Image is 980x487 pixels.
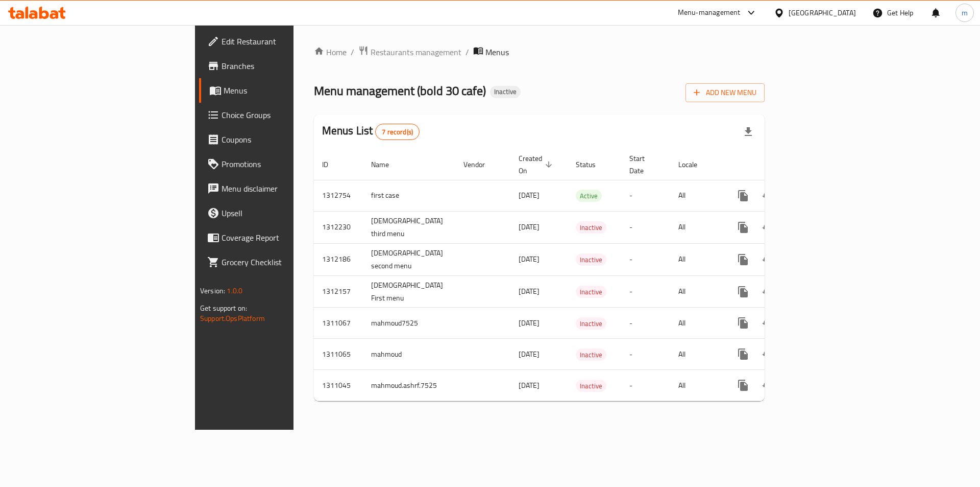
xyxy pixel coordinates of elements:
button: more [731,247,755,272]
td: - [621,275,670,308]
table: enhanced table [314,149,837,402]
button: more [731,311,755,335]
span: Menu disclaimer [222,182,351,195]
div: Inactive [576,286,606,298]
span: 7 record(s) [376,127,419,137]
span: Status [576,158,609,171]
a: Coverage Report [199,225,359,250]
td: [DEMOGRAPHIC_DATA] First menu [363,275,455,308]
span: Inactive [576,349,606,361]
a: Grocery Checklist [199,250,359,274]
td: mahmoud7525 [363,308,455,339]
span: Start Date [629,152,658,177]
button: Change Status [755,215,780,240]
button: Change Status [755,247,780,272]
div: Inactive [490,86,521,98]
span: Name [371,158,402,171]
a: Coupons [199,127,359,152]
span: Inactive [576,380,606,392]
span: Version: [200,284,225,297]
td: [DEMOGRAPHIC_DATA] second menu [363,243,455,275]
nav: breadcrumb [314,45,765,59]
button: Change Status [755,373,780,398]
span: Inactive [576,286,606,298]
button: more [731,215,755,240]
td: [DEMOGRAPHIC_DATA] third menu [363,211,455,243]
td: - [621,180,670,211]
span: [DATE] [519,347,540,361]
span: [DATE] [519,220,540,234]
a: Edit Restaurant [199,29,359,54]
button: more [731,373,755,398]
td: All [670,180,723,211]
span: Branches [222,60,351,72]
td: - [621,243,670,275]
span: [DATE] [519,379,540,392]
div: Total records count [375,124,420,140]
div: Inactive [576,349,606,361]
a: Menu disclaimer [199,176,359,201]
td: All [670,339,723,370]
a: Menus [199,78,359,103]
td: All [670,308,723,339]
span: Menus [224,84,351,97]
span: Get support on: [200,302,247,315]
div: Menu-management [678,7,741,19]
button: Change Status [755,183,780,208]
td: All [670,275,723,308]
span: Upsell [222,207,351,219]
span: [DATE] [519,252,540,266]
span: Add New Menu [694,86,756,99]
span: Inactive [576,318,606,330]
div: Inactive [576,253,606,266]
span: Locale [678,158,710,171]
button: more [731,342,755,366]
a: Branches [199,54,359,78]
span: Edit Restaurant [222,35,351,48]
span: Menu management ( bold 30 cafe ) [314,79,486,102]
td: All [670,370,723,401]
td: All [670,243,723,275]
button: more [731,280,755,304]
span: Inactive [576,254,606,266]
button: Change Status [755,280,780,304]
a: Promotions [199,152,359,176]
div: Inactive [576,221,606,234]
td: All [670,211,723,243]
span: Choice Groups [222,109,351,121]
td: mahmoud [363,339,455,370]
a: Choice Groups [199,103,359,127]
td: - [621,370,670,401]
span: Vendor [463,158,498,171]
span: m [962,7,968,18]
a: Support.OpsPlatform [200,312,265,325]
th: Actions [723,149,837,180]
span: Grocery Checklist [222,256,351,268]
h2: Menus List [322,123,420,140]
td: mahmoud.ashrf.7525 [363,370,455,401]
td: first case [363,180,455,211]
li: / [465,46,469,58]
td: - [621,211,670,243]
td: - [621,308,670,339]
div: Inactive [576,380,606,392]
button: Change Status [755,311,780,335]
span: Promotions [222,158,351,170]
a: Upsell [199,201,359,225]
a: Restaurants management [358,45,461,59]
span: [DATE] [519,285,540,298]
span: Restaurants management [371,46,461,58]
span: Menus [485,46,509,58]
span: Coupons [222,133,351,146]
span: [DATE] [519,189,540,202]
span: 1.0.0 [227,284,242,297]
span: Created On [519,152,555,177]
span: Coverage Report [222,231,351,244]
div: [GEOGRAPHIC_DATA] [789,7,856,18]
td: - [621,339,670,370]
span: Active [576,190,602,202]
button: Add New Menu [685,83,765,102]
span: Inactive [490,87,521,96]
